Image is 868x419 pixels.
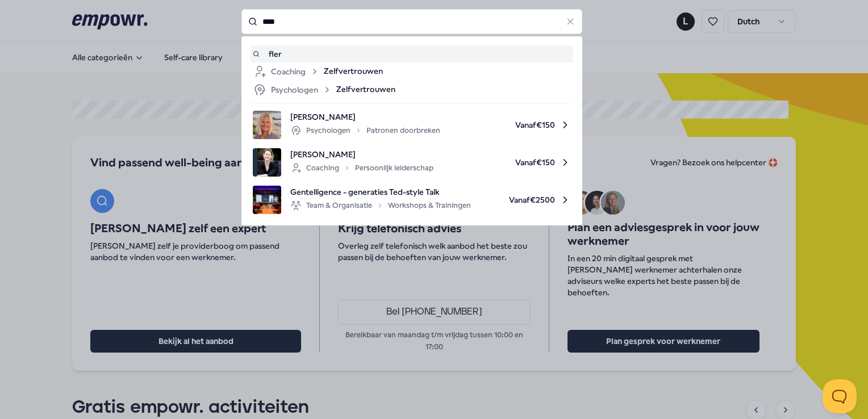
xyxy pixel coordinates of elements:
[253,186,281,214] img: product image
[290,111,440,123] span: [PERSON_NAME]
[253,83,571,97] a: PsychologenZelfvertrouwen
[324,65,383,78] span: Zelfvertrouwen
[253,65,571,78] a: CoachingZelfvertrouwen
[480,186,571,214] span: Vanaf € 2500
[336,83,395,97] span: Zelfvertrouwen
[290,199,471,212] div: Team & Organisatie Workshops & Trainingen
[253,148,571,177] a: product image[PERSON_NAME]CoachingPersoonlijk leiderschapVanaf€150
[241,9,582,34] input: Search for products, categories or subcategories
[290,186,471,198] span: Gentelligence - generaties Ted-style Talk
[253,111,281,139] img: product image
[253,48,571,60] a: fler
[290,148,433,161] span: [PERSON_NAME]
[290,124,440,137] div: Psychologen Patronen doorbreken
[290,161,433,175] div: Coaching Persoonlijk leiderschap
[253,186,571,214] a: product imageGentelligence - generaties Ted-style TalkTeam & OrganisatieWorkshops & TrainingenVan...
[443,148,571,177] span: Vanaf € 150
[253,65,319,78] div: Coaching
[253,148,281,177] img: product image
[253,111,571,139] a: product image[PERSON_NAME]PsychologenPatronen doorbrekenVanaf€150
[253,83,332,97] div: Psychologen
[449,111,571,139] span: Vanaf € 150
[823,379,857,413] iframe: Help Scout Beacon - Open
